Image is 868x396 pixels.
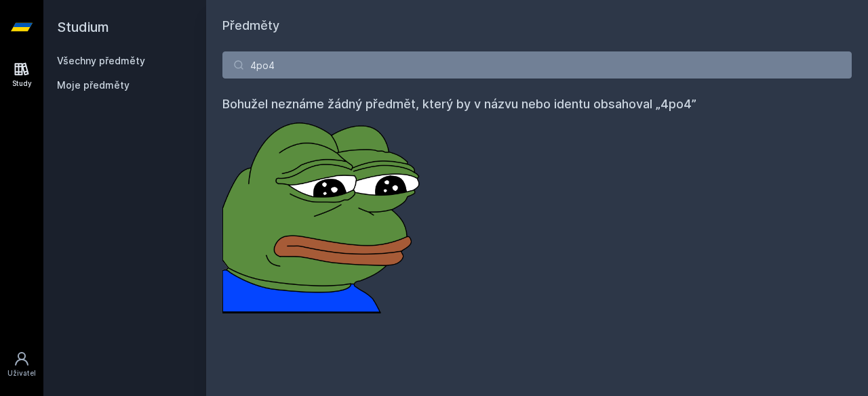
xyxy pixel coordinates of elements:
input: Název nebo ident předmětu… [222,51,852,79]
h1: Předměty [222,16,852,35]
div: Uživatel [7,368,36,378]
a: Study [3,54,41,95]
a: Všechny předměty [57,55,145,66]
a: Uživatel [3,344,41,385]
span: Moje předměty [57,79,130,92]
img: error_picture.png [222,114,426,313]
div: Study [12,79,32,89]
h4: Bohužel neznáme žádný předmět, který by v názvu nebo identu obsahoval „4po4” [222,95,852,114]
